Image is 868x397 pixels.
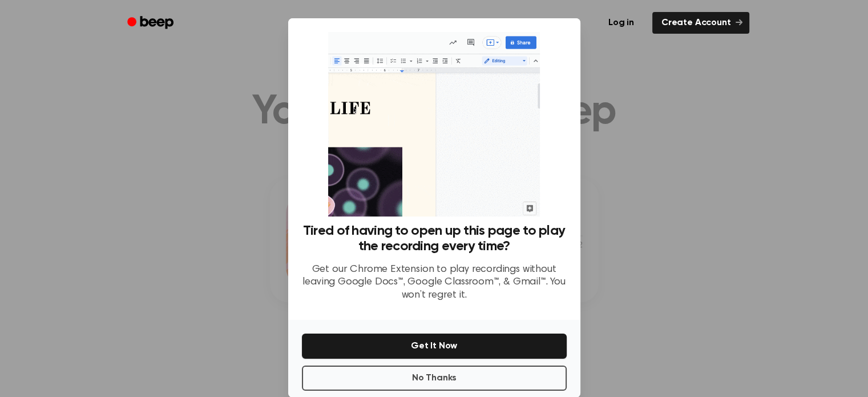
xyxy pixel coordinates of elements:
a: Create Account [652,12,749,34]
a: Beep [119,12,184,34]
h3: Tired of having to open up this page to play the recording every time? [302,223,567,254]
button: Get It Now [302,334,567,359]
a: Log in [597,10,645,36]
p: Get our Chrome Extension to play recordings without leaving Google Docs™, Google Classroom™, & Gm... [302,263,567,302]
img: Beep extension in action [328,32,540,216]
button: No Thanks [302,366,567,391]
